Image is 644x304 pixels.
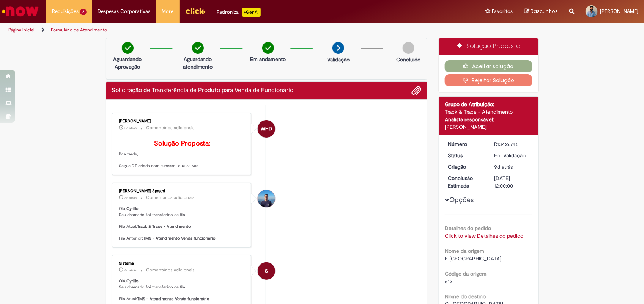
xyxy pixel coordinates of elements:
b: Solução Proposta: [154,139,210,148]
span: Favoritos [492,8,513,15]
img: ServiceNow [1,4,40,19]
p: Boa tarde, Segue DT criada com sucesso: 6101971685 [119,140,246,169]
b: Track & Trace - Atendimento [137,224,191,229]
p: Aguardando Aprovação [109,55,146,71]
b: Cyrillo [127,206,139,212]
span: More [162,8,174,15]
b: TMS - Atendimento Venda funcionário [137,296,210,302]
p: Em andamento [250,55,286,63]
span: 612 [445,278,452,285]
button: Aceitar solução [445,60,532,72]
dt: Conclusão Estimada [442,174,489,190]
div: 19/08/2025 07:52:11 [494,163,530,171]
p: Aguardando atendimento [180,55,216,71]
div: Weslley Henrique Dutra [258,120,275,138]
p: Concluído [396,56,420,63]
div: Em Validação [494,152,530,159]
img: check-circle-green.png [192,42,204,54]
a: Click to view Detalhes do pedido [445,232,523,239]
div: [PERSON_NAME] Spagni [119,189,246,193]
p: Validação [327,56,350,63]
div: Track & Trace - Atendimento [445,108,532,116]
img: click_logo_yellow_360x200.png [185,5,206,17]
span: 2 [80,9,87,15]
div: [PERSON_NAME] [445,123,532,131]
a: Página inicial [8,27,35,33]
span: Despesas Corporativas [98,8,151,15]
div: Padroniza [217,8,261,17]
span: 6d atrás [125,196,137,200]
img: arrow-next.png [332,42,344,54]
div: [PERSON_NAME] [119,119,246,124]
span: Requisições [52,8,79,15]
time: 19/08/2025 07:52:11 [494,163,513,170]
time: 22/08/2025 14:24:17 [125,126,137,130]
span: 9d atrás [494,163,513,170]
span: 5d atrás [125,126,137,130]
div: Analista responsável: [445,116,532,123]
p: Olá, , Seu chamado foi transferido de fila. Fila Atual: Fila Anterior: [119,206,246,241]
span: 6d atrás [125,268,137,273]
time: 22/08/2025 08:34:00 [125,196,137,200]
span: F. [GEOGRAPHIC_DATA] [445,255,501,262]
img: check-circle-green.png [122,42,134,54]
span: [PERSON_NAME] [600,8,638,14]
div: Leonardo Maruyama Spagni [258,190,275,207]
div: [DATE] 12:00:00 [494,174,530,190]
b: TMS - Atendimento Venda funcionário [143,235,216,241]
div: Grupo de Atribuição: [445,100,532,108]
img: check-circle-green.png [262,42,274,54]
dt: Status [442,152,489,159]
dt: Criação [442,163,489,171]
div: System [258,262,275,280]
ul: Trilhas de página [6,23,424,37]
img: img-circle-grey.png [403,42,414,54]
span: Rascunhos [531,8,558,15]
a: Rascunhos [524,8,558,15]
small: Comentários adicionais [146,194,195,201]
b: Nome da origem [445,248,484,254]
div: R13426746 [494,140,530,148]
b: Código da origem [445,270,487,277]
time: 22/08/2025 08:28:01 [125,268,137,273]
button: Adicionar anexos [411,86,421,96]
div: Sistema [119,261,246,266]
small: Comentários adicionais [146,267,195,273]
b: Cyrillo [127,278,139,284]
small: Comentários adicionais [146,125,195,131]
dt: Número [442,140,489,148]
b: Detalhes do pedido [445,225,491,232]
span: S [265,262,268,280]
span: WHD [261,120,272,138]
p: +GenAi [242,8,261,17]
h2: Solicitação de Transferência de Produto para Venda de Funcionário Histórico de tíquete [112,87,294,94]
button: Rejeitar Solução [445,74,532,86]
a: Formulário de Atendimento [51,27,107,33]
div: Solução Proposta [439,38,538,55]
b: Nome do destino [445,293,486,300]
